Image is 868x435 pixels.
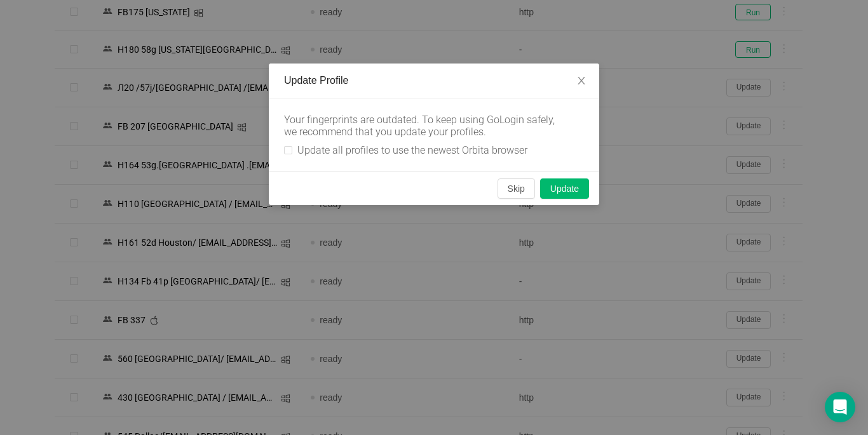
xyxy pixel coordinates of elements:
[564,64,599,99] button: Close
[284,74,584,88] div: Update Profile
[292,144,532,156] span: Update all profiles to use the newest Orbita browser
[576,76,587,86] i: icon: close
[498,178,535,199] button: Skip
[540,178,589,199] button: Update
[284,114,564,138] div: Your fingerprints are outdated. To keep using GoLogin safely, we recommend that you update your p...
[825,392,855,422] div: Open Intercom Messenger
